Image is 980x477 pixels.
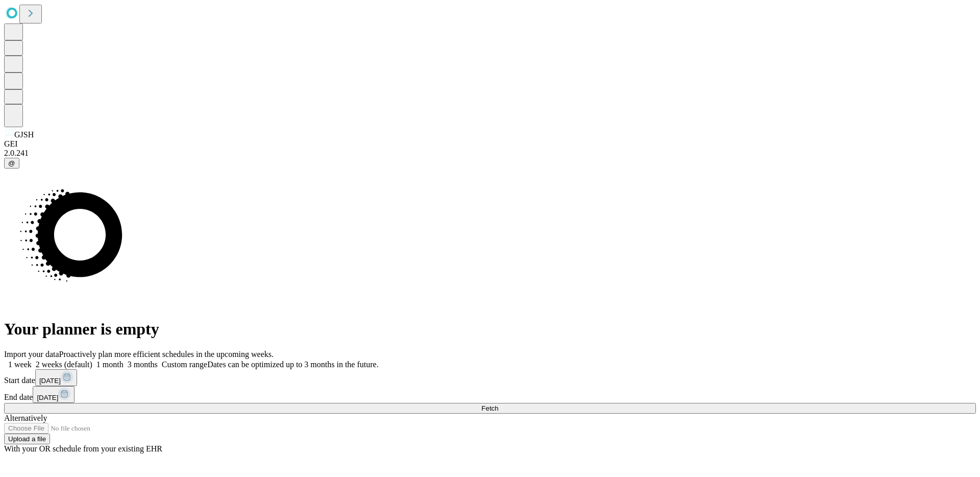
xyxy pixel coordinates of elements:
[4,139,976,149] div: GEI
[39,377,61,385] span: [DATE]
[4,149,976,158] div: 2.0.241
[162,360,207,369] span: Custom range
[59,350,274,359] span: Proactively plan more efficient schedules in the upcoming weeks.
[4,386,976,403] div: End date
[14,130,34,139] span: GJSH
[8,360,32,369] span: 1 week
[37,394,58,401] span: [DATE]
[4,403,976,414] button: Fetch
[207,360,378,369] span: Dates can be optimized up to 3 months in the future.
[8,159,15,167] span: @
[128,360,158,369] span: 3 months
[4,158,19,169] button: @
[4,414,47,422] span: Alternatively
[33,386,75,403] button: [DATE]
[35,369,77,386] button: [DATE]
[4,350,59,359] span: Import your data
[4,444,162,453] span: With your OR schedule from your existing EHR
[4,320,976,339] h1: Your planner is empty
[96,360,124,369] span: 1 month
[4,434,50,444] button: Upload a file
[481,404,498,412] span: Fetch
[36,360,92,369] span: 2 weeks (default)
[4,369,976,386] div: Start date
